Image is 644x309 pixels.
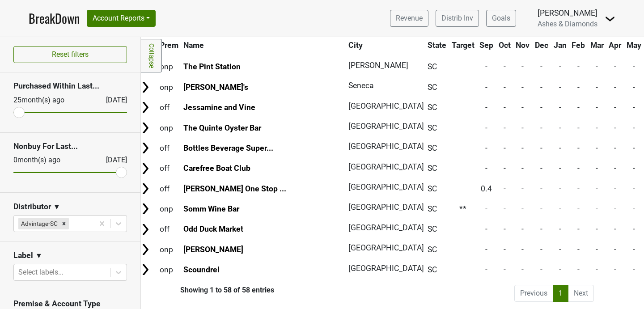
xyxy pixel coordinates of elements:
span: - [540,265,542,274]
span: - [614,245,616,254]
span: - [540,83,542,92]
img: Arrow right [139,263,152,276]
span: 0.4 [481,184,492,193]
span: - [577,245,580,254]
span: - [559,62,561,71]
a: Revenue [390,10,428,27]
th: City: activate to sort column ascending [346,37,420,53]
span: - [540,224,542,233]
span: - [614,265,616,274]
td: off [157,220,181,239]
a: The Pint Station [183,62,241,71]
div: [DATE] [98,95,127,106]
span: SC [428,224,437,233]
td: onp [157,199,181,219]
span: - [504,144,506,152]
span: - [521,123,524,132]
span: SC [428,245,437,254]
span: - [540,164,542,173]
th: State: activate to sort column ascending [425,37,449,53]
span: - [633,245,635,254]
span: - [521,204,524,213]
span: - [540,184,542,193]
h3: Label [13,251,33,260]
span: - [596,83,598,92]
span: - [633,164,635,173]
img: Arrow right [139,141,152,155]
th: Jan: activate to sort column ascending [551,37,569,53]
span: - [596,123,598,132]
h3: Purchased Within Last... [13,81,127,91]
th: Sep: activate to sort column ascending [477,37,496,53]
th: Oct: activate to sort column ascending [496,37,513,53]
span: - [485,103,487,112]
span: - [614,184,616,193]
span: - [521,224,524,233]
span: [GEOGRAPHIC_DATA] [348,182,424,191]
span: Prem [160,41,178,50]
span: - [559,123,561,132]
span: - [559,103,561,112]
span: SC [428,123,437,132]
span: - [504,184,506,193]
div: 25 month(s) ago [13,95,85,106]
span: - [577,62,580,71]
span: - [633,83,635,92]
span: - [521,62,524,71]
img: Arrow right [139,101,152,114]
span: - [614,103,616,112]
th: May: activate to sort column ascending [624,37,644,53]
a: Collapse [141,39,162,72]
span: - [614,123,616,132]
span: - [633,265,635,274]
h3: Nonbuy For Last... [13,142,127,151]
span: - [596,144,598,152]
div: Showing 1 to 58 of 58 entries [136,286,274,294]
td: onp [157,57,181,76]
span: - [633,62,635,71]
span: Ashes & Diamonds [538,20,597,28]
div: [PERSON_NAME] [538,7,597,19]
span: - [614,62,616,71]
span: - [521,144,524,152]
td: onp [157,77,181,97]
a: The Quinte Oyster Bar [183,123,261,132]
a: Carefree Boat Club [183,164,250,173]
span: - [633,204,635,213]
img: Arrow right [139,223,152,236]
a: Scoundrel [183,265,220,274]
div: 0 month(s) ago [13,155,85,165]
span: - [485,123,487,132]
span: SC [428,144,437,152]
span: SC [428,204,437,213]
span: - [577,224,580,233]
h3: Premise & Account Type [13,299,127,309]
td: off [157,138,181,157]
span: - [540,144,542,152]
th: Dec: activate to sort column ascending [533,37,551,53]
a: Somm Wine Bar [183,204,239,213]
img: Arrow right [139,80,152,94]
img: Arrow right [139,162,152,175]
span: - [577,164,580,173]
span: - [485,204,487,213]
a: [PERSON_NAME]'s [183,83,248,92]
th: &nbsp;: activate to sort column ascending [136,37,157,53]
th: Target: activate to sort column ascending [449,37,477,53]
span: - [485,62,487,71]
td: off [157,98,181,117]
button: Reset filters [13,46,127,63]
td: onp [157,260,181,279]
span: - [577,83,580,92]
span: SC [428,103,437,112]
span: Name [183,41,204,50]
span: SC [428,265,437,274]
span: [GEOGRAPHIC_DATA] [348,102,424,110]
span: - [633,103,635,112]
span: - [577,144,580,152]
span: SC [428,164,437,173]
span: [PERSON_NAME] [348,61,408,70]
span: [GEOGRAPHIC_DATA] [348,203,424,212]
img: Arrow right [139,121,152,135]
button: Account Reports [87,10,156,27]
